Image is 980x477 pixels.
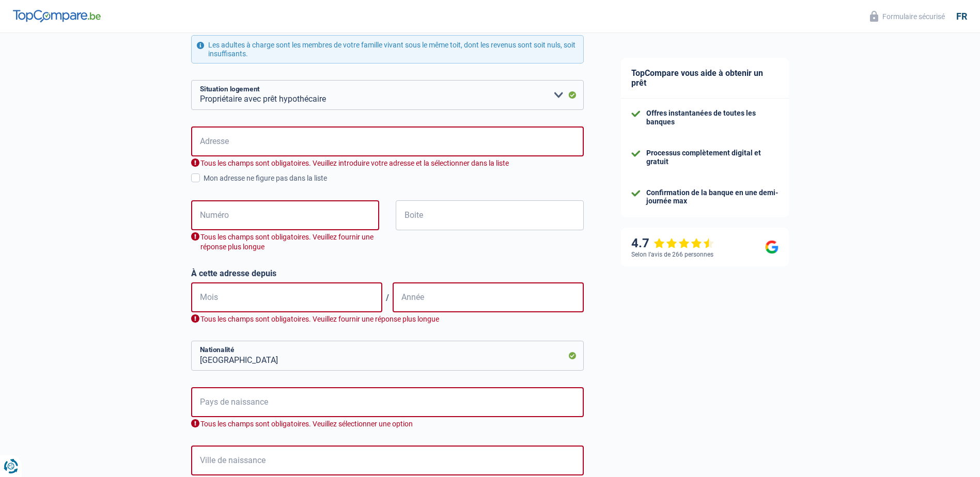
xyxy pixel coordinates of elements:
[646,109,779,126] div: Offres instantanées de toutes les banques
[191,35,584,64] div: Les adultes à charge sont les membres de votre famille vivant sous le même toit, dont les revenus...
[393,282,584,312] input: AAAA
[646,188,779,206] div: Confirmation de la banque en une demi-journée max
[191,268,584,278] label: À cette adresse depuis
[13,10,101,22] img: TopCompare Logo
[864,8,951,25] button: Formulaire sécurisé
[956,11,967,22] div: fr
[191,387,584,417] input: Belgique
[631,236,714,251] div: 4.7
[204,173,584,184] div: Mon adresse ne figure pas dans la liste
[191,314,584,324] div: Tous les champs sont obligatoires. Veuillez fournir une réponse plus longue
[191,341,584,371] input: Belgique
[191,126,584,156] input: Sélectionnez votre adresse dans la barre de recherche
[191,419,584,429] div: Tous les champs sont obligatoires. Veuillez sélectionner une option
[382,293,393,303] span: /
[191,158,584,168] div: Tous les champs sont obligatoires. Veuillez introduire votre adresse et la sélectionner dans la l...
[631,251,713,258] div: Selon l’avis de 266 personnes
[191,232,379,252] div: Tous les champs sont obligatoires. Veuillez fournir une réponse plus longue
[621,58,789,99] div: TopCompare vous aide à obtenir un prêt
[646,149,779,166] div: Processus complètement digital et gratuit
[191,282,382,312] input: MM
